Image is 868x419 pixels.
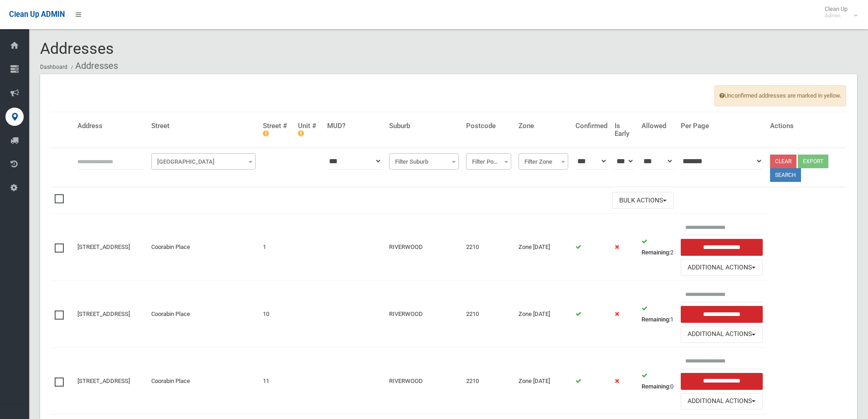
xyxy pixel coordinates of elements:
[151,122,256,130] h4: Street
[151,153,256,170] span: Filter Street
[515,347,572,414] td: Zone [DATE]
[638,214,677,281] td: 2
[681,326,763,343] button: Additional Actions
[40,64,67,70] a: Dashboard
[385,214,462,281] td: RIVERWOOD
[519,153,568,170] span: Filter Zone
[77,122,144,130] h4: Address
[575,122,607,130] h4: Confirmed
[148,347,259,414] td: Coorabin Place
[259,281,294,348] td: 10
[77,310,130,317] a: [STREET_ADDRESS]
[259,347,294,414] td: 11
[466,122,511,130] h4: Postcode
[770,155,796,168] a: Clear
[148,214,259,281] td: Coorabin Place
[389,122,459,130] h4: Suburb
[642,122,673,130] h4: Allowed
[515,281,572,348] td: Zone [DATE]
[40,39,114,57] span: Addresses
[391,155,457,168] span: Filter Suburb
[263,122,291,137] h4: Street #
[519,122,568,130] h4: Zone
[820,5,857,19] span: Clean Up
[468,155,509,168] span: Filter Postcode
[389,153,459,170] span: Filter Suburb
[642,249,670,256] strong: Remaining:
[148,281,259,348] td: Coorabin Place
[638,347,677,414] td: 0
[638,281,677,348] td: 1
[521,155,566,168] span: Filter Zone
[385,281,462,348] td: RIVERWOOD
[615,122,634,137] h4: Is Early
[681,393,763,410] button: Additional Actions
[515,214,572,281] td: Zone [DATE]
[69,57,118,74] li: Addresses
[462,214,515,281] td: 2210
[681,122,763,130] h4: Per Page
[466,153,511,170] span: Filter Postcode
[327,122,382,130] h4: MUD?
[259,214,294,281] td: 1
[154,155,253,168] span: Filter Street
[825,12,847,19] small: Admin
[642,316,670,323] strong: Remaining:
[770,122,843,130] h4: Actions
[770,168,801,182] button: Search
[385,347,462,414] td: RIVERWOOD
[462,347,515,414] td: 2210
[9,10,65,19] span: Clean Up ADMIN
[462,281,515,348] td: 2210
[798,155,828,168] button: Export
[77,378,130,384] a: [STREET_ADDRESS]
[612,192,673,209] button: Bulk Actions
[642,383,670,390] strong: Remaining:
[298,122,320,137] h4: Unit #
[714,85,846,106] span: Unconfirmed addresses are marked in yellow.
[681,259,763,276] button: Additional Actions
[77,243,130,250] a: [STREET_ADDRESS]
